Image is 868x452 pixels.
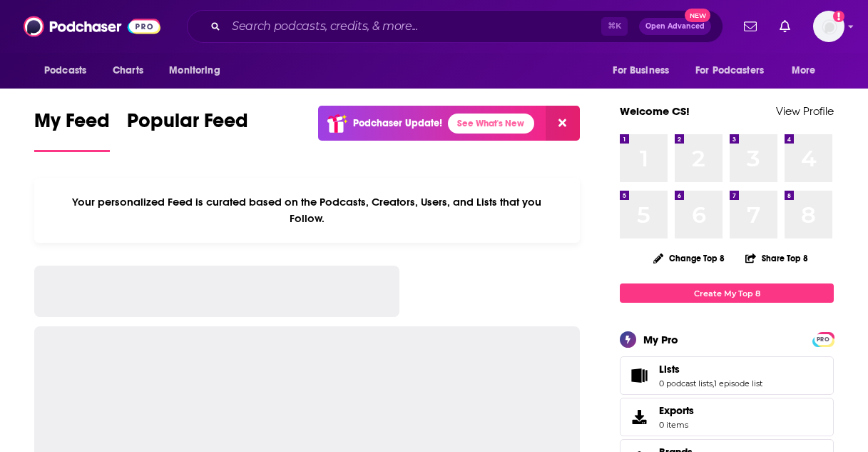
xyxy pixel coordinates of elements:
[776,104,834,118] a: View Profile
[24,13,160,40] img: Podchaser - Follow, Share and Rate Podcasts
[695,61,764,81] span: For Podcasters
[686,57,785,84] button: open menu
[159,57,238,84] button: open menu
[738,14,762,39] a: Show notifications dropdown
[620,283,834,303] a: Create My Top 8
[34,109,110,152] a: My Feed
[659,404,694,417] span: Exports
[127,109,248,141] span: Popular Feed
[643,333,678,346] div: My Pro
[448,114,534,134] a: See What's New
[620,398,834,436] a: Exports
[34,109,110,141] span: My Feed
[659,363,680,376] span: Lists
[774,14,796,39] a: Show notifications dropdown
[601,17,628,36] span: ⌘ K
[659,363,762,376] a: Lists
[353,117,442,129] p: Podchaser Update!
[603,57,687,84] button: open menu
[169,61,220,81] span: Monitoring
[226,15,601,38] input: Search podcasts, credits, & more...
[792,61,816,81] span: More
[103,57,152,84] a: Charts
[34,57,105,84] button: open menu
[620,104,690,118] a: Welcome CS!
[639,18,711,35] button: Open AdvancedNew
[659,420,694,430] span: 0 items
[659,378,713,388] a: 0 podcast lists
[187,10,723,43] div: Search podcasts, credits, & more...
[782,57,834,84] button: open menu
[813,11,844,42] span: Logged in as collectedstrategies
[745,244,809,272] button: Share Top 8
[833,11,844,22] svg: Add a profile image
[645,249,733,267] button: Change Top 8
[815,333,832,344] a: PRO
[645,23,705,30] span: Open Advanced
[813,11,844,42] img: User Profile
[613,61,669,81] span: For Business
[44,61,86,81] span: Podcasts
[713,378,714,388] span: ,
[625,366,653,386] a: Lists
[127,109,248,152] a: Popular Feed
[34,178,580,243] div: Your personalized Feed is curated based on the Podcasts, Creators, Users, and Lists that you Follow.
[815,334,832,345] span: PRO
[714,378,762,388] a: 1 episode list
[685,9,710,22] span: New
[625,407,653,427] span: Exports
[620,356,834,395] span: Lists
[813,11,844,42] button: Show profile menu
[113,61,143,81] span: Charts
